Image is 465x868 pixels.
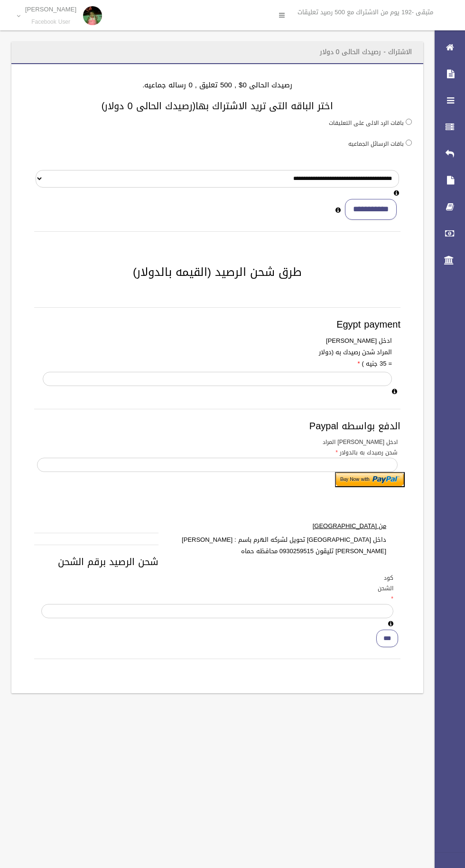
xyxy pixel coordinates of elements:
h3: اختر الباقه التى تريد الاشتراك بها(رصيدك الحالى 0 دولار) [23,101,412,111]
h3: شحن الرصيد برقم الشحن [34,557,400,567]
label: داخل [GEOGRAPHIC_DATA] تحويل لشركه الهرم باسم : [PERSON_NAME] [PERSON_NAME] تليقون 0930259515 محا... [158,534,393,557]
input: Submit [335,472,405,487]
h2: طرق شحن الرصيد (القيمه بالدولار) [23,266,412,278]
label: باقات الرسائل الجماعيه [348,139,404,149]
p: [PERSON_NAME] [25,6,76,13]
header: الاشتراك - رصيدك الحالى 0 دولار [308,43,423,61]
label: من [GEOGRAPHIC_DATA] [158,520,393,532]
h4: رصيدك الحالى 0$ , 500 تعليق , 0 رساله جماعيه. [23,81,412,89]
h3: الدفع بواسطه Paypal [34,421,400,431]
small: Facebook User [25,19,76,26]
h3: Egypt payment [34,319,400,330]
label: باقات الرد الالى على التعليقات [329,118,404,128]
